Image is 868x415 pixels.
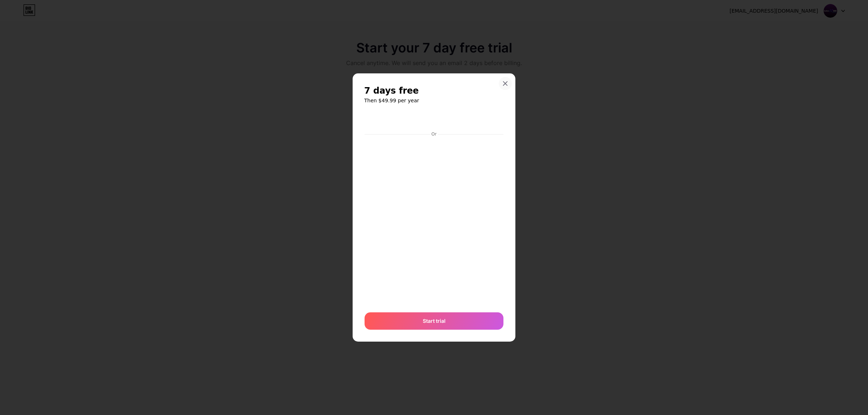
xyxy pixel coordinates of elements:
div: Or [430,131,438,137]
span: 7 days free [364,85,419,97]
iframe: Bingkai input pembayaran aman [363,138,505,305]
iframe: Bingkai tombol pembayaran aman [365,112,503,129]
span: Start trial [423,317,446,325]
h6: Then $49.99 per year [364,97,504,104]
